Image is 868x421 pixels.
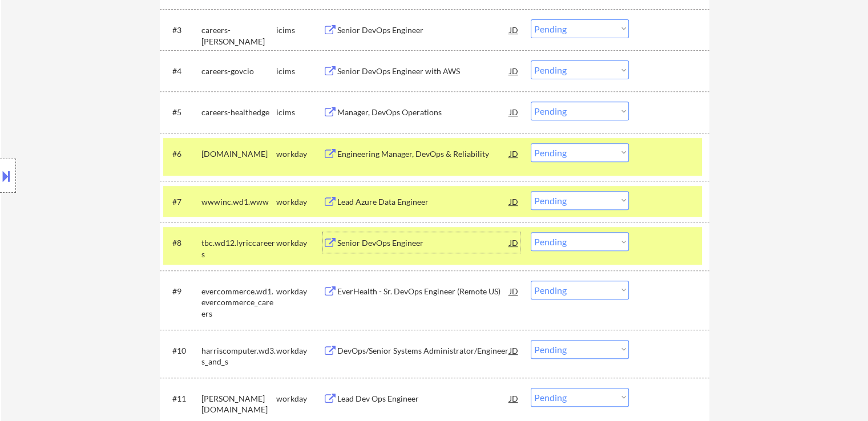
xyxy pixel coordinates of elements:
div: careers-[PERSON_NAME] [201,25,276,47]
div: Engineering Manager, DevOps & Reliability [337,148,510,160]
div: tbc.wd12.lyriccareers [201,237,276,260]
div: Lead Azure Data Engineer [337,196,510,208]
div: DevOps/Senior Systems Administrator/Engineer [337,345,510,357]
div: workday [276,286,323,297]
div: JD [508,102,520,122]
div: workday [276,148,323,160]
div: harriscomputer.wd3.s_and_s [201,345,276,367]
div: JD [508,340,520,361]
div: Senior DevOps Engineer [337,237,510,249]
div: workday [276,393,323,404]
div: workday [276,237,323,249]
div: careers-govcio [201,66,276,77]
div: JD [508,60,520,81]
div: careers-healthedge [201,107,276,118]
div: EverHealth - Sr. DevOps Engineer (Remote US) [337,286,510,297]
div: JD [508,143,520,164]
div: JD [508,281,520,301]
div: JD [508,388,520,408]
div: JD [508,19,520,40]
div: evercommerce.wd1.evercommerce_careers [201,286,276,319]
div: icims [276,107,323,118]
div: #10 [172,345,192,357]
div: Manager, DevOps Operations [337,107,510,118]
div: Lead Dev Ops Engineer [337,393,510,404]
div: #3 [172,25,192,36]
div: [PERSON_NAME][DOMAIN_NAME] [201,393,276,415]
div: workday [276,196,323,208]
div: [DOMAIN_NAME] [201,148,276,160]
div: JD [508,232,520,253]
div: icims [276,66,323,77]
div: Senior DevOps Engineer with AWS [337,66,510,77]
div: workday [276,345,323,357]
div: #11 [172,393,192,404]
div: wwwinc.wd1.www [201,196,276,208]
div: Senior DevOps Engineer [337,25,510,36]
div: JD [508,191,520,212]
div: icims [276,25,323,36]
div: #4 [172,66,192,77]
div: #9 [172,286,192,297]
